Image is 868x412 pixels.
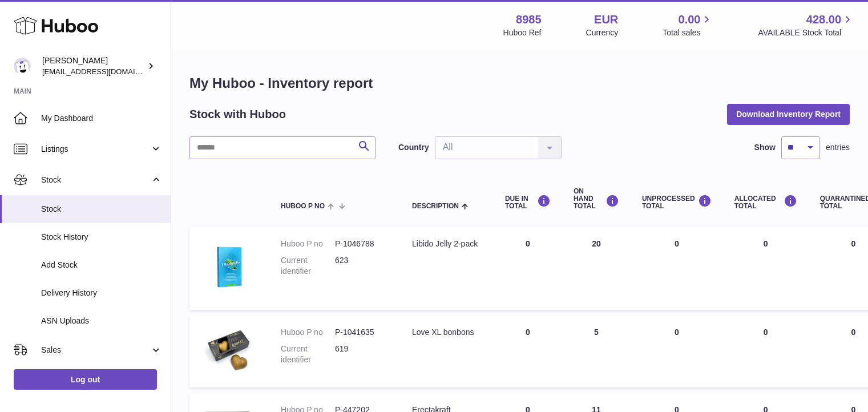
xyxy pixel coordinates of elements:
dt: Huboo P no [281,239,335,249]
span: Stock History [41,232,162,243]
div: UNPROCESSED Total [642,195,712,210]
span: Description [412,203,459,210]
span: Stock [41,175,150,185]
dd: 623 [335,255,389,277]
td: 0 [631,316,723,387]
label: Show [754,142,776,153]
span: Huboo P no [281,203,325,210]
div: ON HAND Total [574,188,619,211]
span: Delivery History [41,288,162,298]
h2: Stock with Huboo [189,107,286,122]
span: ASN Uploads [41,316,162,326]
strong: EUR [594,12,618,27]
span: [EMAIL_ADDRESS][DOMAIN_NAME] [42,67,168,76]
span: Stock [41,204,162,215]
dd: 619 [335,344,389,365]
td: 5 [562,316,631,387]
div: Love XL bonbons [412,327,482,338]
td: 0 [723,227,809,310]
dt: Current identifier [281,255,335,277]
h1: My Huboo - Inventory report [189,74,850,92]
span: My Dashboard [41,113,162,124]
span: 428.00 [806,12,841,27]
div: Huboo Ref [503,27,542,38]
div: Libido Jelly 2-pack [412,239,482,249]
img: product image [201,239,258,296]
td: 0 [494,316,562,387]
td: 0 [723,316,809,387]
span: 0.00 [679,12,701,27]
label: Country [398,142,429,153]
span: Total sales [663,27,713,38]
img: info@dehaanlifestyle.nl [14,58,31,75]
span: Listings [41,144,150,155]
div: ALLOCATED Total [734,195,797,210]
dd: P-1041635 [335,327,389,338]
span: entries [826,142,850,153]
td: 0 [494,227,562,310]
strong: 8985 [516,12,542,27]
a: Log out [14,369,157,390]
span: 0 [851,328,856,337]
button: Download Inventory Report [727,104,850,124]
span: 0 [851,239,856,248]
span: Add Stock [41,260,162,270]
dd: P-1046788 [335,239,389,249]
dt: Current identifier [281,344,335,365]
img: product image [201,327,258,373]
td: 20 [562,227,631,310]
span: Sales [41,345,150,356]
dt: Huboo P no [281,327,335,338]
div: DUE IN TOTAL [505,195,551,210]
div: Currency [586,27,619,38]
div: [PERSON_NAME] [42,55,145,77]
td: 0 [631,227,723,310]
a: 428.00 AVAILABLE Stock Total [758,12,854,38]
a: 0.00 Total sales [663,12,713,38]
span: AVAILABLE Stock Total [758,27,854,38]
